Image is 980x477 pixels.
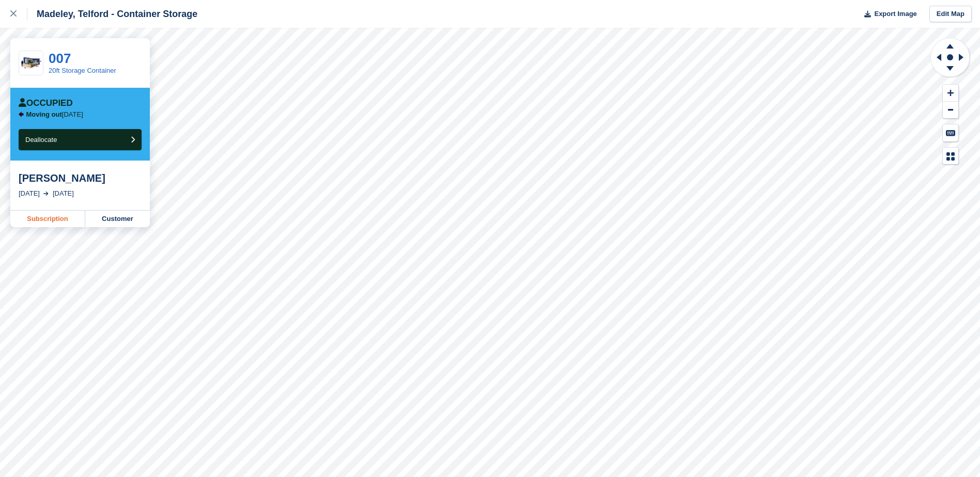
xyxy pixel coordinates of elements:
[26,110,83,119] p: [DATE]
[27,8,197,20] div: Madeley, Telford - Container Storage
[929,6,972,23] a: Edit Map
[19,172,142,184] div: [PERSON_NAME]
[19,129,142,150] button: Deallocate
[19,54,43,72] img: 20-ft-container%20image.jpg
[19,188,40,199] div: [DATE]
[25,136,57,144] span: Deallocate
[85,211,150,227] a: Customer
[943,124,958,141] button: Keyboard Shortcuts
[943,85,958,102] button: Zoom In
[10,211,85,227] a: Subscription
[874,9,916,19] span: Export Image
[19,112,24,117] img: arrow-left-icn-90495f2de72eb5bd0bd1c3c35deca35cc13f817d75bef06ecd7c0b315636ce7e.svg
[858,6,917,23] button: Export Image
[49,67,116,74] a: 20ft Storage Container
[49,51,71,66] a: 007
[26,110,62,118] span: Moving out
[943,102,958,119] button: Zoom Out
[943,148,958,165] button: Map Legend
[19,98,73,108] div: Occupied
[53,188,74,199] div: [DATE]
[43,192,49,196] img: arrow-right-light-icn-cde0832a797a2874e46488d9cf13f60e5c3a73dbe684e267c42b8395dfbc2abf.svg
